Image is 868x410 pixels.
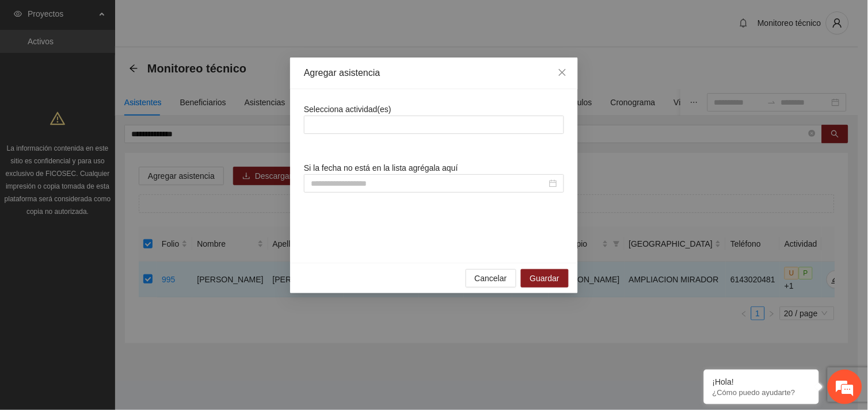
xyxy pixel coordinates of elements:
span: Selecciona actividad(es) [304,105,391,114]
span: Estamos en línea. [67,137,159,253]
span: close [558,68,567,77]
button: Cancelar [466,269,516,288]
div: Chatee con nosotros ahora [60,59,193,74]
span: Guardar [530,272,559,285]
div: Agregar asistencia [304,67,564,79]
div: ¡Hola! [713,377,810,386]
textarea: Escriba su mensaje y pulse “Intro” [6,281,219,321]
button: Guardar [521,269,569,288]
span: Si la fecha no está en la lista agrégala aquí [304,163,458,173]
button: Close [547,58,578,89]
span: Cancelar [475,272,507,285]
p: ¿Cómo puedo ayudarte? [713,388,810,397]
div: Minimizar ventana de chat en vivo [189,6,216,33]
